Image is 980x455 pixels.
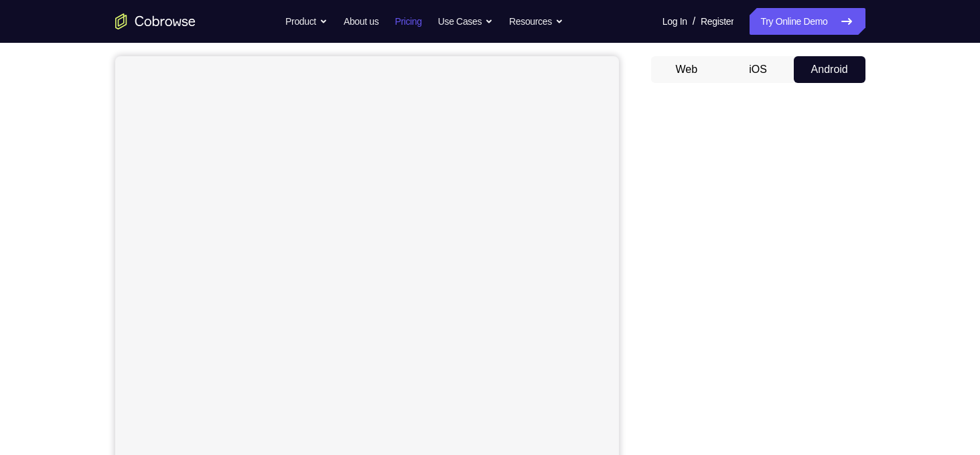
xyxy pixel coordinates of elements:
[693,13,695,29] span: /
[722,56,794,83] button: iOS
[662,8,687,35] a: Log In
[794,56,865,83] button: Android
[701,8,733,35] a: Register
[344,8,378,35] a: About us
[285,8,328,35] button: Product
[438,8,493,35] button: Use Cases
[750,8,865,35] a: Try Online Demo
[395,8,421,35] a: Pricing
[509,8,563,35] button: Resources
[115,13,196,29] a: Go to the home page
[651,56,723,83] button: Web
